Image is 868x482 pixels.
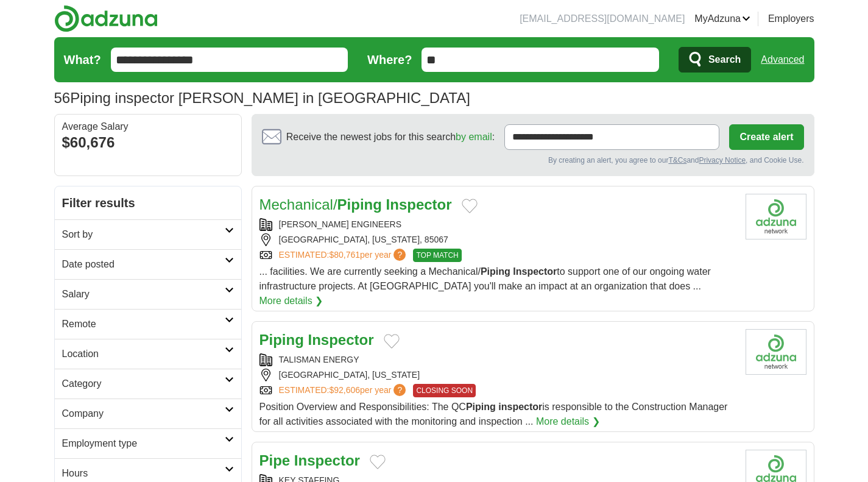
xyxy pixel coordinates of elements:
[259,233,736,246] div: [GEOGRAPHIC_DATA], [US_STATE], 85067
[699,156,746,165] a: Privacy Notice
[259,196,452,213] a: Mechanical/Piping Inspector
[481,266,510,277] strong: Piping
[746,194,806,239] img: Company logo
[259,266,711,291] span: ... facilities. We are currently seeking a Mechanical/ to support one of our ongoing water infras...
[259,331,304,348] strong: Piping
[62,377,225,391] h2: Category
[768,12,814,26] a: Employers
[337,196,382,213] strong: Piping
[55,369,241,399] a: Category
[62,122,234,132] div: Average Salary
[456,132,492,142] a: by email
[308,331,374,348] strong: Inspector
[262,155,804,166] div: By creating an alert, you agree to our and , and Cookie Use.
[54,90,470,106] h1: Piping inspector [PERSON_NAME] in [GEOGRAPHIC_DATA]
[393,249,406,261] span: ?
[62,257,225,272] h2: Date posted
[498,402,542,412] strong: inspector
[367,51,412,69] label: Where?
[668,156,686,165] a: T&Cs
[679,47,751,73] button: Search
[55,249,241,279] a: Date posted
[386,196,452,213] strong: Inspector
[54,87,71,109] span: 56
[761,48,804,72] a: Advanced
[62,436,225,451] h2: Employment type
[259,452,360,469] a: Pipe Inspector
[708,48,741,72] span: Search
[329,250,360,260] span: $80,761
[520,12,685,26] li: [EMAIL_ADDRESS][DOMAIN_NAME]
[55,219,241,249] a: Sort by
[62,406,225,421] h2: Company
[370,455,386,469] button: Add to favorite jobs
[259,369,736,381] div: [GEOGRAPHIC_DATA], [US_STATE]
[462,199,478,213] button: Add to favorite jobs
[62,317,225,331] h2: Remote
[286,130,495,144] span: Receive the newest jobs for this search :
[279,249,409,262] a: ESTIMATED:$80,761per year?
[55,339,241,369] a: Location
[746,329,806,375] img: Company logo
[384,334,400,349] button: Add to favorite jobs
[62,347,225,361] h2: Location
[259,452,291,469] strong: Pipe
[466,402,496,412] strong: Piping
[62,466,225,481] h2: Hours
[55,428,241,458] a: Employment type
[55,279,241,309] a: Salary
[62,132,234,154] div: $60,676
[55,309,241,339] a: Remote
[279,384,409,397] a: ESTIMATED:$92,606per year?
[329,385,360,395] span: $92,606
[64,51,101,69] label: What?
[54,5,158,32] img: Adzuna logo
[259,402,728,427] span: Position Overview and Responsibilities: The QC is responsible to the Construction Manager for all...
[294,452,360,469] strong: Inspector
[259,218,736,231] div: [PERSON_NAME] ENGINEERS
[259,353,736,366] div: TALISMAN ENERGY
[413,384,476,397] span: CLOSING SOON
[259,331,374,348] a: Piping Inspector
[393,384,406,396] span: ?
[413,249,461,262] span: TOP MATCH
[513,266,557,277] strong: Inspector
[694,12,750,26] a: MyAdzuna
[259,294,323,308] a: More details ❯
[55,399,241,428] a: Company
[536,414,600,429] a: More details ❯
[55,186,241,219] h2: Filter results
[729,124,803,150] button: Create alert
[62,227,225,242] h2: Sort by
[62,287,225,302] h2: Salary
